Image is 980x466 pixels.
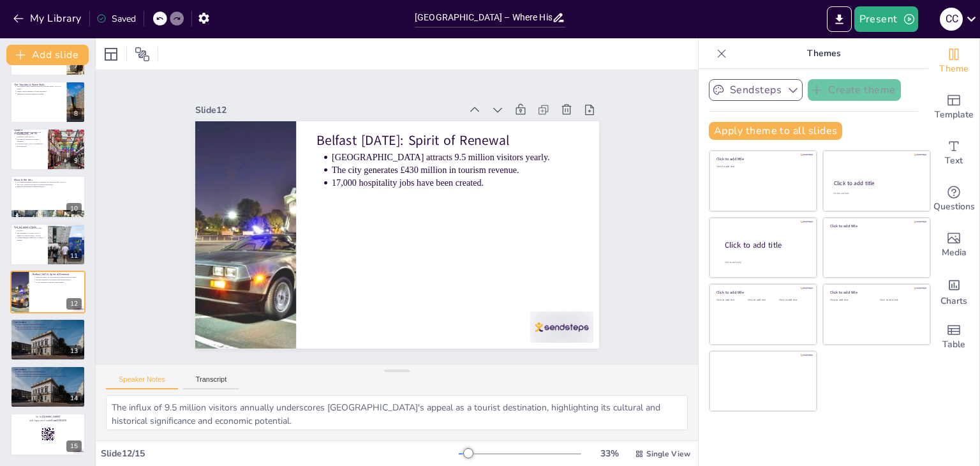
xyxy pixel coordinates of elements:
p: The presentation aims to inspire appreciation for [GEOGRAPHIC_DATA]. [17,327,82,330]
span: Click to add title [830,290,857,296]
button: С С [940,6,963,32]
span: Theme [939,62,969,76]
div: 9 [70,155,82,167]
button: Present [854,6,918,32]
p: 17,000 hospitality jobs have been created. [36,281,82,283]
p: The city generates £430 million in tourism revenue. [36,279,82,282]
button: Add slide [6,45,89,65]
p: and login with code [14,419,82,423]
div: 8 [70,108,82,119]
span: Click to add title [725,240,782,251]
button: Transcript [183,375,240,389]
textarea: The influx of 9.5 million visitors annually underscores [GEOGRAPHIC_DATA]'s appeal as a tourist d... [106,395,688,430]
span: Charts [940,294,967,308]
p: Led Zeppelin debuted 'Stairway to Heaven' in [GEOGRAPHIC_DATA]. [17,181,82,183]
span: Template [935,108,974,122]
div: Saved [96,13,136,25]
div: Change the overall theme [928,38,979,84]
span: Text [945,154,963,168]
p: The [GEOGRAPHIC_DATA] is the tallest building in [GEOGRAPHIC_DATA]. [17,131,44,138]
div: 14 [10,366,85,408]
div: 12 [10,271,85,313]
p: Conclusion [14,368,82,372]
p: Conclusion [14,320,82,324]
div: 11 [10,223,85,266]
span: Single View [646,449,690,459]
div: 10 [66,203,82,214]
p: Fun & Curious Facts [14,225,44,229]
p: The [PERSON_NAME] Clock leans four feet. [17,227,44,232]
p: Belfast [DATE]: Spirit of Renewal [33,273,82,276]
button: Create theme [808,79,901,101]
div: Add text boxes [928,130,979,176]
p: [GEOGRAPHIC_DATA] attracts 9.5 million visitors yearly. [419,130,531,361]
div: 15 [10,413,85,455]
p: The city generates £430 million in tourism revenue. [407,136,519,367]
div: 9 [10,128,85,170]
p: Themes [732,38,916,69]
button: Sendsteps [709,79,803,101]
div: Add charts and graphs [928,268,979,314]
div: 33 % [594,447,625,460]
p: Music & the Arts [14,177,82,181]
span: Click to add title [834,179,875,187]
p: Belfast represents resilience and renewal. [17,370,82,373]
p: Belfast represents resilience and renewal. [17,323,82,326]
input: Insert title [415,8,552,27]
p: The Lyric Theatre is pivotal for Northern Irish drama. [17,183,82,185]
div: Add images, graphics, shapes or video [928,222,979,268]
span: Table [942,338,965,352]
span: Click to add text [779,299,798,302]
span: Click to add text [833,192,849,195]
div: 15 [66,440,82,452]
div: Add a table [928,314,979,360]
div: 7 [70,61,82,72]
div: 11 [66,250,82,262]
span: Click to add text [830,299,849,302]
p: Cavehill inspired '[PERSON_NAME]’s Travels'. [17,236,44,241]
span: Media [942,246,967,260]
span: Position [135,47,150,62]
p: The journey towards healing is ongoing. [17,93,63,95]
p: Belfast [DATE]: Spirit of Renewal [426,108,549,356]
div: 12 [66,298,82,310]
span: Click to add text [716,299,735,302]
div: Get real-time input from your audience [928,176,979,222]
div: Add ready made slides [928,84,979,130]
p: The [PERSON_NAME] Clock is unique in [GEOGRAPHIC_DATA]. [17,232,44,236]
div: 10 [10,176,85,218]
p: [GEOGRAPHIC_DATA] is unique for its biodiversity. [17,143,44,147]
p: Go to [14,416,82,419]
p: The Troubles were a painful period in [GEOGRAPHIC_DATA]'s history. [17,86,63,90]
div: 14 [66,393,82,404]
div: Layout [101,44,121,64]
span: Click to add title [716,290,744,296]
p: The Troubles & Peace Walls [14,82,63,86]
span: Click to add title [830,223,857,229]
div: 8 [10,81,85,123]
span: Click to add text [716,165,735,169]
div: Slide 12 / 15 [101,447,459,460]
span: Click to add text [748,299,766,302]
p: Murals convey messages of hope and peace. [17,90,63,93]
button: My Library [10,8,87,29]
p: The city’s history and culture are intertwined. [17,373,82,375]
p: The presentation aims to inspire appreciation for [GEOGRAPHIC_DATA]. [17,375,82,378]
div: 13 [66,345,82,357]
p: Street art and festivals celebrate diversity. [17,185,82,188]
div: 13 [10,319,85,361]
span: Click to add body [725,260,741,264]
span: Click to add title [716,157,744,162]
div: С С [940,8,963,31]
p: The Beacon of Hope is a notable landmark. [17,138,44,142]
p: [GEOGRAPHIC_DATA] attracts 9.5 million visitors yearly. [36,276,82,279]
button: Speaker Notes [106,375,178,389]
button: Export to PowerPoint [827,6,852,32]
span: Questions [933,200,975,214]
span: Click to add text [880,299,898,302]
strong: [DOMAIN_NAME] [42,416,61,419]
p: The city’s history and culture are intertwined. [17,326,82,328]
p: 17,000 hospitality jobs have been created. [396,141,508,372]
button: Apply theme to all slides [709,122,842,140]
